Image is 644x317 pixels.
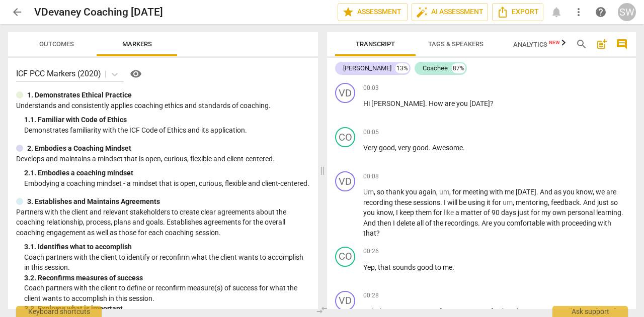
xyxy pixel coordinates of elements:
[592,3,610,21] a: Help
[393,208,396,217] span: ,
[363,144,379,152] span: Very
[430,307,440,315] span: So
[536,188,540,196] span: .
[419,188,436,196] span: again
[433,219,445,227] span: the
[356,40,395,48] span: Transcript
[537,307,554,315] span: want
[417,263,435,271] span: good
[24,273,310,283] div: 3. 2. Reconfirms measures of success
[416,6,484,18] span: AI Assessment
[39,40,74,48] span: Outcomes
[27,143,131,154] p: 2. Embodies a Coaching Mindset
[363,208,376,217] span: you
[374,188,377,196] span: ,
[335,127,355,147] div: Change speaker
[363,291,379,300] span: 00:28
[27,90,132,100] p: 1. Demonstrates Ethical Practice
[549,40,560,45] span: New
[595,6,607,18] span: help
[445,219,478,227] span: recordings
[24,125,310,136] p: Demonstrates familiarity with the ICF Code of Ethics and its application.
[505,188,516,196] span: me
[518,208,531,217] span: just
[396,219,417,227] span: delete
[503,198,513,206] span: Filler word
[122,40,152,48] span: Markers
[596,38,608,50] span: post_add
[490,188,505,196] span: with
[24,178,310,189] p: Embodying a coaching mindset - a mindset that is open, curious, flexible and client-centered.
[24,168,310,178] div: 2. 1. Embodies a coaching mindset
[363,263,375,271] span: Yep
[371,99,425,108] span: [PERSON_NAME]
[452,63,465,73] div: 87%
[494,219,507,227] span: you
[576,38,588,50] span: search
[124,66,144,82] a: Help
[335,291,355,311] div: Change speaker
[416,6,428,18] span: auto_fix_high
[16,100,310,111] p: Understands and consistently applies coaching ethics and standards of coaching.
[16,207,310,238] p: Partners with the client and relevant stakeholders to create clear agreements about the coaching ...
[439,188,449,196] span: Filler word
[576,188,593,196] span: know
[497,307,514,315] span: what
[429,99,445,108] span: How
[363,172,379,181] span: 00:08
[492,3,543,21] button: Export
[487,198,492,206] span: it
[412,3,488,21] button: AI Assessment
[514,307,524,315] span: do
[463,144,465,152] span: .
[546,219,561,227] span: with
[413,198,440,206] span: sessions
[128,66,144,82] button: Help
[436,188,439,196] span: ,
[478,219,481,227] span: .
[618,3,636,21] button: SW
[343,63,391,73] div: [PERSON_NAME]
[444,208,455,217] span: Filler word
[516,198,548,206] span: mentoring
[425,219,433,227] span: of
[596,208,621,217] span: learning
[598,219,611,227] span: with
[363,229,376,237] span: that
[490,99,494,108] span: ?
[481,219,494,227] span: Are
[573,6,585,18] span: more_vert
[377,188,386,196] span: so
[342,6,354,18] span: star
[393,219,396,227] span: I
[593,188,596,196] span: ,
[447,198,459,206] span: will
[596,188,606,196] span: we
[24,242,310,252] div: 3. 1. Identifies what to accomplish
[416,208,433,217] span: them
[443,263,452,271] span: me
[551,198,580,206] span: feedback
[507,219,546,227] span: comfortable
[456,99,469,108] span: you
[394,198,413,206] span: these
[484,208,492,217] span: of
[16,306,102,317] div: Keyboard shortcuts
[552,306,628,317] div: Ask support
[16,154,310,164] p: Develops and maintains a mindset that is open, curious, flexible and client-centered.
[563,188,576,196] span: you
[395,63,409,73] div: 13%
[413,144,429,152] span: good
[377,219,393,227] span: then
[452,263,454,271] span: .
[516,188,536,196] span: [DATE]
[583,198,597,206] span: And
[342,6,403,18] span: Assessment
[531,208,541,217] span: for
[363,188,374,196] span: Filler word
[433,208,444,217] span: for
[428,40,484,48] span: Tags & Speakers
[398,144,413,152] span: very
[494,307,497,315] span: ,
[492,208,501,217] span: 90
